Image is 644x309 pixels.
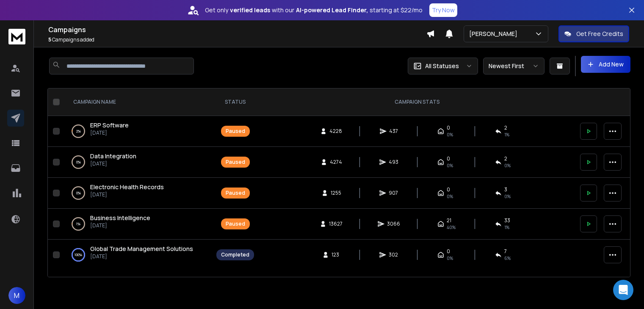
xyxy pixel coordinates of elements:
[504,155,507,162] span: 2
[8,287,25,304] button: M
[504,124,507,131] span: 2
[63,178,211,209] td: 0%Electronic Health Records[DATE]
[504,186,507,193] span: 3
[329,221,343,227] span: 13627
[76,127,81,135] p: 2 %
[387,221,400,227] span: 3066
[63,147,211,178] td: 0%Data Integration[DATE]
[76,220,80,228] p: 1 %
[483,58,544,74] button: Newest First
[504,162,511,169] span: 0 %
[447,224,456,231] span: 40 %
[389,159,398,166] span: 493
[63,209,211,240] td: 1%Business Intelligence[DATE]
[429,3,457,17] button: Try Now
[447,193,453,200] span: 0%
[205,6,423,14] p: Get only with our starting at $22/mo
[331,190,341,196] span: 1255
[332,251,340,258] span: 123
[447,124,450,131] span: 0
[8,29,25,44] img: logo
[504,248,507,255] span: 7
[230,6,270,14] strong: verified leads
[90,245,193,253] a: Global Trade Management Solutions
[221,251,249,258] div: Completed
[425,62,459,70] p: All Statuses
[90,245,193,253] span: Global Trade Management Solutions
[576,30,623,38] p: Get Free Credits
[48,36,51,43] span: 5
[90,152,136,160] span: Data Integration
[296,6,368,14] strong: AI-powered Lead Finder,
[613,280,633,300] div: Open Intercom Messenger
[504,193,511,200] span: 0 %
[90,214,150,222] a: Business Intelligence
[389,251,398,258] span: 302
[90,183,164,191] span: Electronic Health Records
[76,189,81,197] p: 0 %
[226,159,245,166] div: Paused
[581,56,630,73] button: Add New
[76,158,81,166] p: 0 %
[90,222,150,229] p: [DATE]
[447,255,453,262] span: 0%
[226,190,245,196] div: Paused
[447,131,453,138] span: 0%
[90,160,136,167] p: [DATE]
[259,88,575,116] th: CAMPAIGN STATS
[447,217,451,224] span: 21
[447,155,450,162] span: 0
[504,217,510,224] span: 33
[504,224,509,231] span: 1 %
[63,88,211,116] th: CAMPAIGN NAME
[90,121,129,129] span: ERP Software
[90,152,136,160] a: Data Integration
[75,251,82,259] p: 100 %
[504,255,511,262] span: 6 %
[226,221,245,227] div: Paused
[389,128,398,135] span: 437
[90,183,164,191] a: Electronic Health Records
[48,36,426,43] p: Campaigns added
[48,25,426,35] h1: Campaigns
[432,6,455,14] p: Try Now
[211,88,259,116] th: STATUS
[447,248,450,255] span: 0
[90,130,129,136] p: [DATE]
[63,116,211,147] td: 2%ERP Software[DATE]
[504,131,509,138] span: 1 %
[389,190,398,196] span: 907
[90,121,129,130] a: ERP Software
[63,240,211,270] td: 100%Global Trade Management Solutions[DATE]
[469,30,521,38] p: [PERSON_NAME]
[330,159,342,166] span: 4274
[447,162,453,169] span: 0%
[558,25,629,42] button: Get Free Credits
[226,128,245,135] div: Paused
[90,253,193,260] p: [DATE]
[90,191,164,198] p: [DATE]
[329,128,342,135] span: 4228
[447,186,450,193] span: 0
